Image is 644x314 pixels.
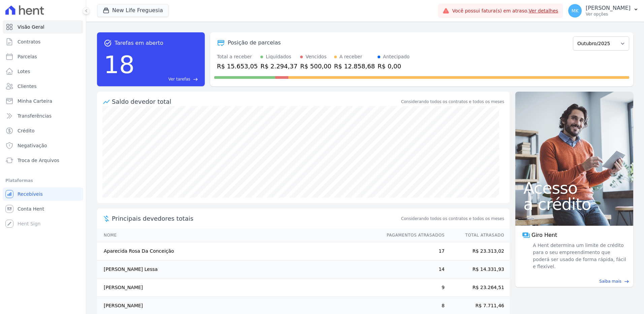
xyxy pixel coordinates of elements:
[401,216,504,222] span: Considerando todos os contratos e todos os meses
[3,139,83,152] a: Negativação
[18,24,44,30] span: Visão Geral
[532,231,557,239] span: Giro Hent
[445,228,510,242] th: Total Atrasado
[401,99,504,105] div: Considerando todos os contratos e todos os meses
[168,76,190,82] span: Ver tarefas
[3,80,83,93] a: Clientes
[112,97,400,106] div: Saldo devedor total
[97,228,380,242] th: Nome
[112,214,400,223] span: Principais devedores totais
[445,242,510,260] td: R$ 23.313,02
[571,8,578,13] span: MK
[445,260,510,279] td: R$ 14.331,93
[193,77,198,82] span: east
[97,242,380,260] td: Aparecida Rosa Da Conceição
[18,191,43,197] span: Recebíveis
[217,62,258,71] div: R$ 15.653,05
[3,35,83,49] a: Contratos
[115,39,163,47] span: Tarefas em aberto
[104,39,112,47] span: task_alt
[380,260,445,279] td: 14
[97,4,169,17] button: New Life Freguesia
[266,53,291,60] div: Liquidados
[104,47,135,82] div: 18
[378,62,410,71] div: R$ 0,00
[3,124,83,137] a: Crédito
[3,65,83,78] a: Lotes
[380,228,445,242] th: Pagamentos Atrasados
[529,8,558,13] a: Ver detalhes
[523,180,625,196] span: Acesso
[3,20,83,34] a: Visão Geral
[18,142,47,149] span: Negativação
[523,196,625,212] span: a crédito
[18,98,52,104] span: Minha Carteira
[532,242,626,270] span: A Hent determina um limite de crédito para o seu empreendimento que poderá ser usado de forma ráp...
[624,279,629,284] span: east
[380,279,445,297] td: 9
[18,127,35,134] span: Crédito
[3,154,83,167] a: Troca de Arquivos
[18,157,59,164] span: Troca de Arquivos
[97,279,380,297] td: [PERSON_NAME]
[18,113,52,119] span: Transferências
[260,62,297,71] div: R$ 2.294,37
[3,187,83,201] a: Recebíveis
[228,39,281,47] div: Posição de parcelas
[305,53,326,60] div: Vencidos
[18,206,44,212] span: Conta Hent
[97,260,380,279] td: [PERSON_NAME] Lessa
[3,94,83,108] a: Minha Carteira
[383,53,410,60] div: Antecipado
[3,50,83,63] a: Parcelas
[5,177,80,185] div: Plataformas
[586,5,631,11] p: [PERSON_NAME]
[217,53,258,60] div: Total a receber
[563,1,644,20] button: MK [PERSON_NAME] Ver opções
[3,202,83,216] a: Conta Hent
[18,38,40,45] span: Contratos
[586,11,631,17] p: Ver opções
[519,278,629,284] a: Saiba mais east
[334,62,375,71] div: R$ 12.858,68
[3,109,83,123] a: Transferências
[340,53,362,60] div: A receber
[137,76,198,82] a: Ver tarefas east
[18,68,30,75] span: Lotes
[18,53,37,60] span: Parcelas
[380,242,445,260] td: 17
[599,278,621,284] span: Saiba mais
[18,83,36,90] span: Clientes
[452,7,558,14] span: Você possui fatura(s) em atraso.
[445,279,510,297] td: R$ 23.264,51
[300,62,331,71] div: R$ 500,00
